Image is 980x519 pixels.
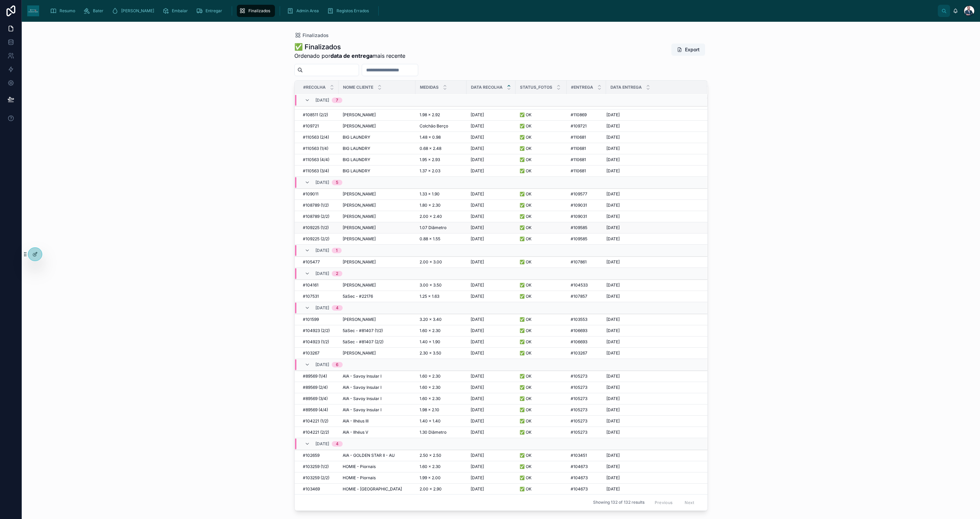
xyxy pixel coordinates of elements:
a: #110563 (4/4) [303,157,334,162]
span: [PERSON_NAME] [343,259,376,265]
a: #109031 [571,203,602,208]
a: ✅ OK [520,157,562,162]
span: 3.20 x 3.40 [420,317,442,322]
a: ✅ OK [520,203,562,208]
span: [PERSON_NAME] [343,191,376,197]
a: Finalizados [294,32,329,39]
span: #107531 [303,294,319,299]
a: 1.98 x 2.92 [420,112,462,118]
span: [DATE] [471,374,484,379]
span: 2.00 x 2.40 [420,214,442,219]
span: #109585 [571,225,587,230]
span: #105273 [571,374,587,379]
a: [DATE] [606,350,699,356]
a: Finalizados [237,5,275,17]
a: #110681 [571,146,602,151]
span: ✅ OK [520,236,532,242]
span: [DATE] [471,112,484,118]
a: #106693 [571,339,602,345]
a: 1.60 x 2.30 [420,328,462,333]
span: 1.80 x 2.30 [420,203,441,208]
a: #107531 [303,294,334,299]
a: #110869 [571,112,602,118]
a: [DATE] [471,191,511,197]
span: #105477 [303,259,320,265]
a: AIA - Savoy Insular I [343,374,411,379]
span: [DATE] [606,339,620,345]
a: [DATE] [606,339,699,345]
span: [DATE] [606,350,620,356]
a: ✅ OK [520,225,562,230]
span: [PERSON_NAME] [343,350,376,356]
span: [DATE] [471,157,484,162]
span: #109721 [571,123,587,129]
a: #109585 [571,225,602,230]
span: [DATE] [471,282,484,288]
a: [DATE] [471,214,511,219]
span: BIG LAUNDRY [343,135,370,140]
span: #110681 [571,168,586,174]
a: #110563 (3/4) [303,168,334,174]
span: ✅ OK [520,112,532,118]
a: ✅ OK [520,112,562,118]
span: [DATE] [471,225,484,230]
span: 1.33 x 1.90 [420,191,440,197]
span: [PERSON_NAME] [343,203,376,208]
a: [DATE] [606,294,699,299]
span: #103553 [571,317,587,322]
a: #107861 [571,259,602,265]
span: [DATE] [606,157,620,162]
span: #108789 (2/2) [303,214,329,219]
a: 3.20 x 3.40 [420,317,462,322]
a: Resumo [48,5,80,17]
span: ✅ OK [520,225,532,230]
span: [PERSON_NAME] [343,282,376,288]
a: [DATE] [471,146,511,151]
span: [DATE] [471,146,484,151]
a: #89569 (1/4) [303,374,334,379]
span: [DATE] [315,305,329,311]
a: 5àSec - #81407 (1/2) [343,328,411,333]
span: ✅ OK [520,339,532,345]
a: ✅ OK [520,282,562,288]
span: [DATE] [471,259,484,265]
a: #110563 (1/4) [303,146,334,151]
a: ✅ OK [520,294,562,299]
a: #110681 [571,157,602,162]
span: #104923 (1/2) [303,339,329,345]
a: [DATE] [606,157,699,162]
a: [DATE] [471,339,511,345]
span: [DATE] [471,191,484,197]
span: ✅ OK [520,317,532,322]
span: [DATE] [471,203,484,208]
span: [DATE] [606,282,620,288]
a: [PERSON_NAME] [343,350,411,356]
a: #109585 [571,236,602,242]
span: ✅ OK [520,146,532,151]
span: ✅ OK [520,168,532,174]
span: [DATE] [471,214,484,219]
a: [DATE] [471,317,511,322]
span: 0.68 x 2.48 [420,146,441,151]
a: ✅ OK [520,350,562,356]
a: [PERSON_NAME] [343,225,411,230]
a: #109011 [303,191,334,197]
span: [DATE] [471,135,484,140]
a: ✅ OK [520,214,562,219]
span: Resumo [60,8,75,14]
a: BIG LAUNDRY [343,146,411,151]
a: [DATE] [606,282,699,288]
span: #110563 (4/4) [303,157,329,162]
a: [PERSON_NAME] [343,112,411,118]
span: [DATE] [606,294,620,299]
span: #109011 [303,191,318,197]
span: #106693 [571,339,587,345]
a: #89569 (2/4) [303,385,334,390]
a: #109721 [303,123,334,129]
a: #105273 [571,374,602,379]
a: AIA - Savoy Insular I [343,385,411,390]
a: [PERSON_NAME] [110,5,159,17]
span: [PERSON_NAME] [121,8,154,14]
span: [PERSON_NAME] [343,225,376,230]
span: Admin Area [296,8,319,14]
